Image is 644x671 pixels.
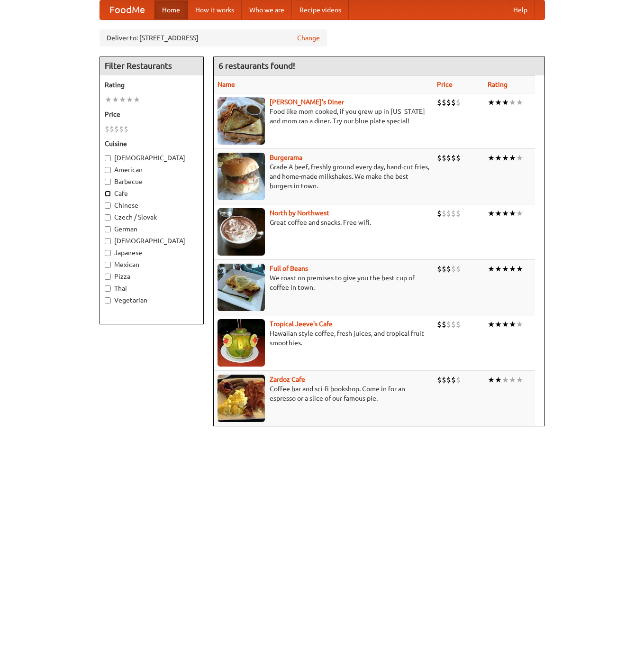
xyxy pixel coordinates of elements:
[105,189,199,198] label: Cafe
[437,153,442,163] li: $
[488,264,495,274] li: ★
[451,97,456,108] li: $
[109,124,114,134] li: $
[218,107,429,126] p: Food like mom cooked, if you grew up in [US_STATE] and mom ran a diner. Try our blue plate special!
[437,208,442,219] li: $
[270,320,333,328] a: Tropical Jeeve's Cafe
[488,81,508,88] a: Rating
[105,153,199,163] label: [DEMOGRAPHIC_DATA]
[105,167,111,173] input: American
[105,260,199,269] label: Mexican
[509,208,516,219] li: ★
[437,81,453,88] a: Price
[502,97,509,108] li: ★
[218,208,265,256] img: north.jpg
[516,97,523,108] li: ★
[100,56,203,75] h4: Filter Restaurants
[218,97,265,145] img: sallys.jpg
[105,250,111,256] input: Japanese
[495,208,502,219] li: ★
[442,375,446,385] li: $
[502,264,509,274] li: ★
[100,29,327,46] div: Deliver to: [STREET_ADDRESS]
[502,208,509,219] li: ★
[495,319,502,330] li: ★
[451,153,456,163] li: $
[133,94,140,105] li: ★
[442,208,446,219] li: $
[437,375,442,385] li: $
[105,165,199,175] label: American
[446,264,451,274] li: $
[509,375,516,385] li: ★
[105,224,199,234] label: German
[509,319,516,330] li: ★
[516,153,523,163] li: ★
[509,153,516,163] li: ★
[297,33,320,43] a: Change
[270,98,344,106] a: [PERSON_NAME]'s Diner
[105,236,199,246] label: [DEMOGRAPHIC_DATA]
[495,264,502,274] li: ★
[446,153,451,163] li: $
[119,124,124,134] li: $
[456,153,461,163] li: $
[270,376,305,383] b: Zardoz Cafe
[218,273,429,292] p: We roast on premises to give you the best cup of coffee in town.
[105,248,199,257] label: Japanese
[456,264,461,274] li: $
[126,94,133,105] li: ★
[488,319,495,330] li: ★
[105,297,111,303] input: Vegetarian
[218,329,429,348] p: Hawaiian style coffee, fresh juices, and tropical fruit smoothies.
[270,265,308,272] a: Full of Beans
[446,208,451,219] li: $
[218,264,265,311] img: beans.jpg
[105,110,199,119] h5: Price
[442,153,446,163] li: $
[451,375,456,385] li: $
[516,264,523,274] li: ★
[456,375,461,385] li: $
[242,0,292,19] a: Who we are
[270,154,302,161] a: Burgerama
[105,124,109,134] li: $
[292,0,349,19] a: Recipe videos
[488,153,495,163] li: ★
[105,139,199,148] h5: Cuisine
[105,94,112,105] li: ★
[105,272,199,281] label: Pizza
[105,295,199,305] label: Vegetarian
[188,0,242,19] a: How it works
[509,264,516,274] li: ★
[456,208,461,219] li: $
[509,97,516,108] li: ★
[105,177,199,186] label: Barbecue
[218,162,429,191] p: Grade A beef, freshly ground every day, hand-cut fries, and home-made milkshakes. We make the bes...
[442,97,446,108] li: $
[495,153,502,163] li: ★
[495,375,502,385] li: ★
[105,155,111,161] input: [DEMOGRAPHIC_DATA]
[114,124,119,134] li: $
[105,262,111,268] input: Mexican
[446,319,451,330] li: $
[456,319,461,330] li: $
[105,179,111,185] input: Barbecue
[105,226,111,232] input: German
[451,264,456,274] li: $
[105,214,111,221] input: Czech / Slovak
[456,97,461,108] li: $
[218,384,429,403] p: Coffee bar and sci-fi bookshop. Come in for an espresso or a slice of our famous pie.
[488,97,495,108] li: ★
[105,274,111,280] input: Pizza
[516,319,523,330] li: ★
[218,61,295,70] ng-pluralize: 6 restaurants found!
[105,285,111,292] input: Thai
[270,209,329,217] a: North by Northwest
